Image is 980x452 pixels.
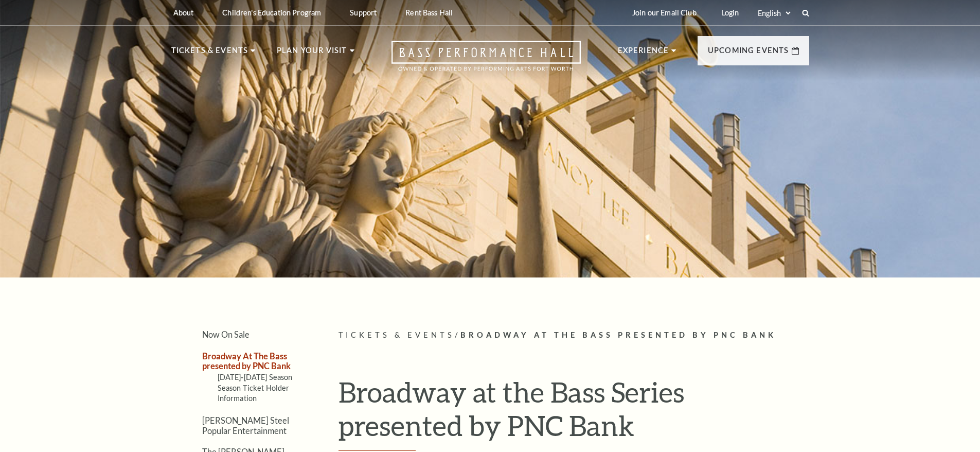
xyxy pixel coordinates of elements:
a: [DATE]-[DATE] Season [218,373,293,381]
p: / [338,329,809,342]
h1: Broadway at the Bass Series presented by PNC Bank [338,375,809,451]
p: Tickets & Events [171,44,248,63]
p: Upcoming Events [708,44,789,63]
p: Experience [618,44,669,63]
a: Broadway At The Bass presented by PNC Bank [202,351,291,371]
p: About [173,8,194,17]
a: Season Ticket Holder Information [218,384,290,403]
p: Plan Your Visit [277,44,347,63]
p: Children's Education Program [222,8,321,17]
p: Support [350,8,377,17]
span: Tickets & Events [338,331,455,339]
a: [PERSON_NAME] Steel Popular Entertainment [202,415,289,435]
a: Now On Sale [202,329,250,339]
select: Select: [756,8,792,18]
p: Rent Bass Hall [405,8,453,17]
span: Broadway At The Bass presented by PNC Bank [460,331,776,339]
